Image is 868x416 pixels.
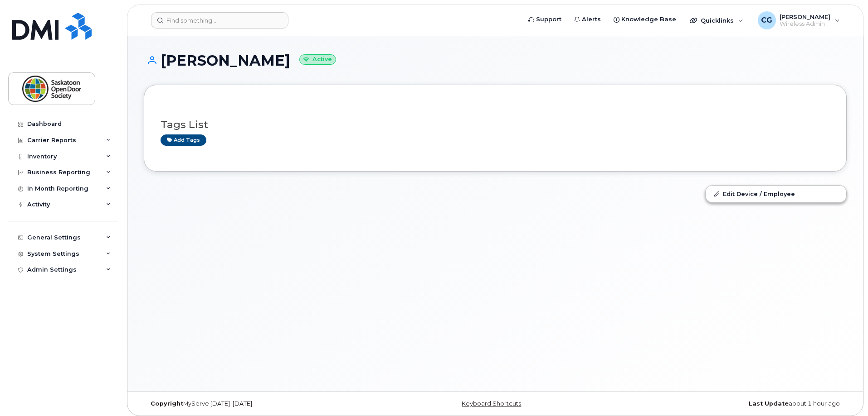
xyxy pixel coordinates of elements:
[161,119,830,130] h3: Tags List
[299,54,336,65] small: Active
[612,400,847,407] div: about 1 hour ago
[706,186,846,202] a: Edit Device / Employee
[462,400,521,407] a: Keyboard Shortcuts
[144,53,847,68] h1: [PERSON_NAME]
[151,400,183,407] strong: Copyright
[161,134,206,146] a: Add tags
[144,400,378,407] div: MyServe [DATE]–[DATE]
[749,400,789,407] strong: Last Update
